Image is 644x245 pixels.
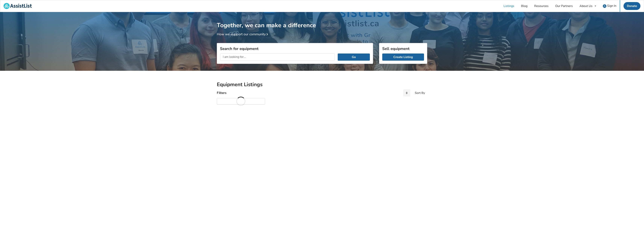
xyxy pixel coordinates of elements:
a: Donate [624,2,640,10]
img: user icon [603,4,606,8]
a: Blog [518,0,531,12]
h2: Equipment Listings [217,81,427,88]
button: Go [338,54,370,61]
h3: Search for equipment [220,46,370,51]
a: Create Listing [382,54,424,61]
input: I am looking for... [220,54,335,61]
h4: Filters [217,91,226,95]
a: Our Partners [552,0,576,12]
a: Resources [531,0,552,12]
a: Listings [500,0,518,12]
div: Sort By [415,91,425,94]
h3: Sell equipment [382,46,424,51]
a: How we support our community [217,32,269,36]
img: assistlist-logo [4,3,32,9]
h1: Together, we can make a difference [217,12,427,29]
a: user icon Sign In [599,0,620,12]
span: Sign In [607,4,616,8]
div: About Us [580,5,592,8]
